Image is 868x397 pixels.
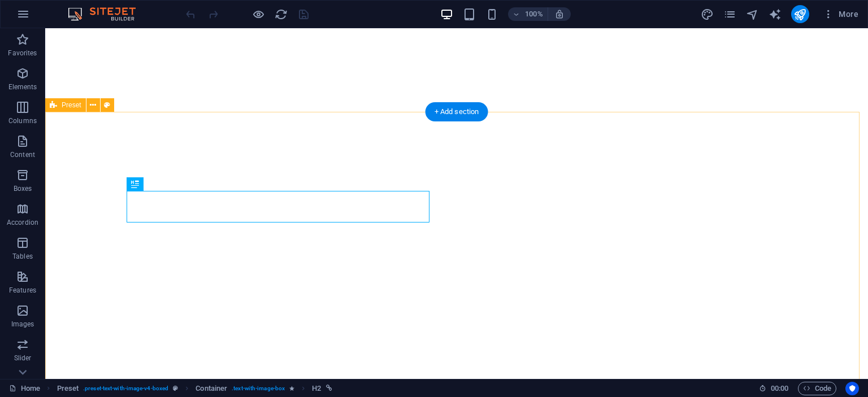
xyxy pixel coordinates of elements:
button: Click here to leave preview mode and continue editing [251,7,265,21]
span: . preset-text-with-image-v4-boxed [83,382,168,395]
i: Element contains an animation [289,385,294,391]
p: Accordion [7,218,38,227]
p: Slider [14,354,32,363]
i: Pages (Ctrl+Alt+S) [723,8,736,21]
p: Images [11,320,34,329]
h6: Session time [759,382,789,395]
button: Code [798,382,836,395]
p: Elements [8,82,37,91]
a: Click to cancel selection. Double-click to open Pages [9,382,40,395]
span: Click to select. Double-click to edit [312,382,321,395]
div: + Add section [426,102,488,121]
h6: 100% [525,7,543,21]
i: Reload page [275,8,288,21]
i: This element is a customizable preset [173,385,178,391]
span: Click to select. Double-click to edit [196,382,227,395]
p: Favorites [8,49,37,58]
p: Tables [12,252,33,261]
span: Code [803,382,831,395]
span: 00 00 [771,382,788,395]
span: Preset [62,102,81,108]
i: Design (Ctrl+Alt+Y) [701,8,714,21]
p: Features [9,286,36,295]
span: Click to select. Double-click to edit [57,382,79,395]
i: This element is linked [326,385,332,391]
button: navigator [746,7,759,21]
i: On resize automatically adjust zoom level to fit chosen device. [554,9,565,19]
img: Editor Logo [65,7,150,21]
i: Publish [793,8,806,21]
i: Navigator [746,8,759,21]
button: 100% [508,7,548,21]
button: reload [274,7,288,21]
button: Usercentrics [845,382,859,395]
button: publish [791,5,809,23]
p: Boxes [14,184,32,193]
button: pages [723,7,737,21]
button: More [818,5,863,23]
i: AI Writer [769,8,782,21]
span: . text-with-image-box [232,382,285,395]
p: Content [10,150,35,159]
span: : [779,384,780,392]
button: design [701,7,714,21]
button: text_generator [769,7,782,21]
span: More [823,8,858,20]
nav: breadcrumb [57,382,332,395]
p: Columns [8,116,37,125]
